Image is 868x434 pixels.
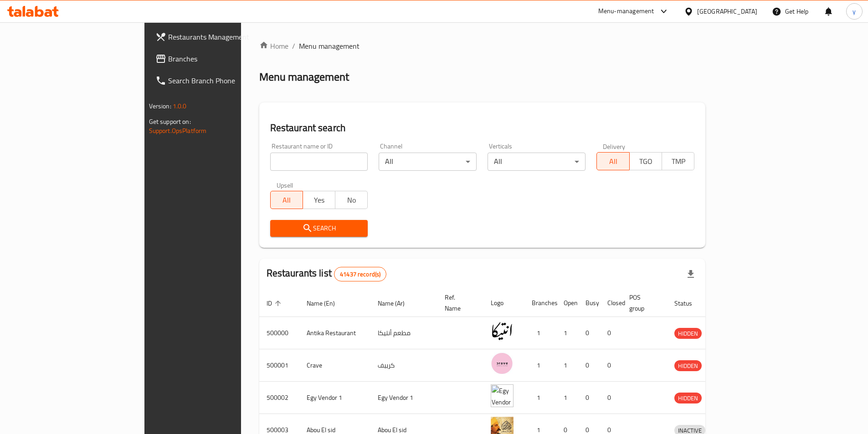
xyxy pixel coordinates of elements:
[270,191,303,209] button: All
[578,289,600,317] th: Busy
[270,121,695,135] h2: Restaurant search
[633,155,658,168] span: TGO
[299,349,370,382] td: Crave
[378,298,416,309] span: Name (Ar)
[299,317,370,349] td: Antika Restaurant
[335,191,368,209] button: No
[674,298,704,309] span: Status
[149,116,191,128] span: Get support on:
[674,393,702,403] div: HIDDEN
[578,349,600,382] td: 0
[168,31,282,42] span: Restaurants Management
[662,152,694,170] button: TMP
[370,349,437,382] td: كرييف
[148,70,289,92] a: Search Branch Phone
[259,70,349,84] h2: Menu management
[524,349,556,382] td: 1
[601,155,626,168] span: All
[267,266,387,281] h2: Restaurants list
[270,220,368,237] button: Search
[680,263,702,285] div: Export file
[674,328,702,339] span: HIDDEN
[274,194,299,207] span: All
[445,292,473,314] span: Ref. Name
[267,298,284,309] span: ID
[277,182,293,188] label: Upsell
[674,393,702,403] span: HIDDEN
[674,361,702,371] span: HIDDEN
[370,382,437,414] td: Egy Vendor 1
[149,100,171,112] span: Version:
[600,289,622,317] th: Closed
[259,41,706,51] nav: breadcrumb
[491,320,514,342] img: Antika Restaurant
[603,143,626,149] label: Delivery
[149,125,207,137] a: Support.OpsPlatform
[270,153,368,171] input: Search for restaurant name or ID..
[674,328,702,339] div: HIDDEN
[379,153,477,171] div: All
[299,41,360,51] span: Menu management
[629,152,662,170] button: TGO
[853,6,856,16] span: y
[307,298,347,309] span: Name (En)
[524,289,556,317] th: Branches
[556,349,578,382] td: 1
[524,382,556,414] td: 1
[556,289,578,317] th: Open
[600,317,622,349] td: 0
[598,6,654,17] div: Menu-management
[600,382,622,414] td: 0
[556,382,578,414] td: 1
[578,317,600,349] td: 0
[491,384,514,407] img: Egy Vendor 1
[173,100,187,112] span: 1.0.0
[524,317,556,349] td: 1
[578,382,600,414] td: 0
[307,194,332,207] span: Yes
[491,352,514,375] img: Crave
[299,382,370,414] td: Egy Vendor 1
[666,155,691,168] span: TMP
[148,26,289,48] a: Restaurants Management
[168,75,282,86] span: Search Branch Phone
[334,270,386,279] span: 41437 record(s)
[600,349,622,382] td: 0
[303,191,335,209] button: Yes
[339,194,364,207] span: No
[556,317,578,349] td: 1
[370,317,437,349] td: مطعم أنتيكا
[292,41,295,51] li: /
[488,153,586,171] div: All
[277,223,361,234] span: Search
[697,6,757,16] div: [GEOGRAPHIC_DATA]
[334,267,386,281] div: Total records count
[168,53,282,64] span: Branches
[148,48,289,70] a: Branches
[674,360,702,371] div: HIDDEN
[596,152,629,170] button: All
[483,289,524,317] th: Logo
[629,292,656,314] span: POS group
